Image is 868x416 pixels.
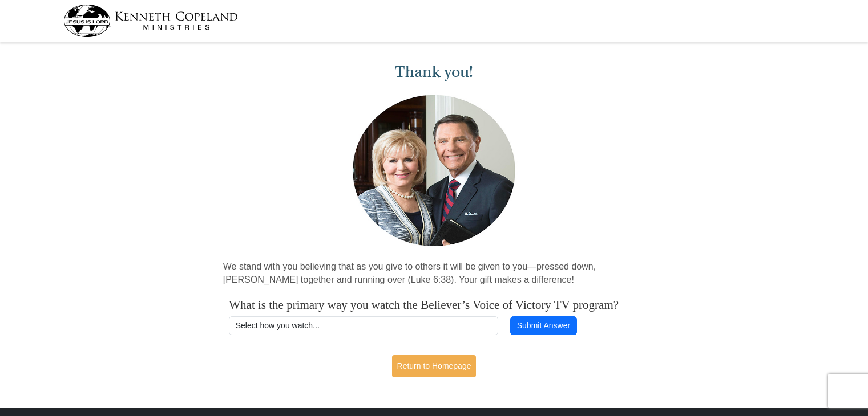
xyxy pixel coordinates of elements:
p: We stand with you believing that as you give to others it will be given to you—pressed down, [PER... [223,260,645,287]
img: Kenneth and Gloria [350,92,518,249]
h4: What is the primary way you watch the Believer’s Voice of Victory TV program? [229,298,639,312]
a: Return to Homepage [392,355,477,377]
img: kcm-header-logo.svg [63,5,238,37]
h1: Thank you! [223,63,645,81]
button: Submit Answer [510,316,576,336]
